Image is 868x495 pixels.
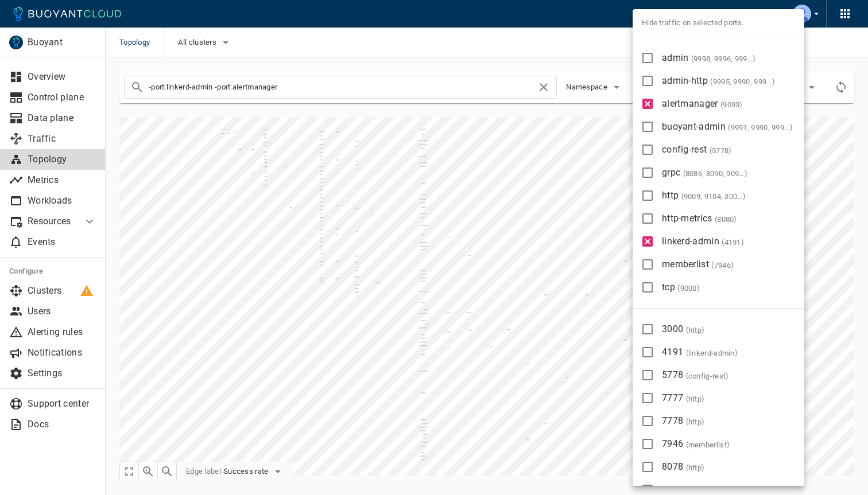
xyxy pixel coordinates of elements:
[688,395,702,404] span: http
[688,418,702,427] span: http
[662,98,743,109] span: alertmanager
[686,417,705,426] span: ( )
[662,190,746,201] span: http
[686,348,738,357] span: ( )
[731,123,790,132] span: 9991, 9990, 9992, 9994, 9993
[662,259,734,270] span: memberlist
[693,54,753,64] span: 9998, 9996, 9994, 9982, 9993, 9992, 9999, 9991, 10254, 9989, 9988, 9987, 9986, 9985, 9984, 9997, ...
[662,75,775,86] span: admin-http
[688,441,727,450] span: memberlist
[723,100,739,110] span: 9093
[722,237,744,246] span: ( )
[688,372,726,381] span: config-rest
[662,392,704,403] span: 7777
[728,123,793,131] span: ( )
[685,169,745,178] span: 8086, 8090, 9095, 8088, 8089, 8080
[717,215,734,224] span: 8080
[686,371,729,380] span: ( )
[713,77,772,87] span: 9995, 9990, 9996, 9997, 9090, 9998, 9994, 9999, 9991, 9992
[686,325,705,334] span: ( )
[662,438,730,449] span: 7946
[686,463,705,471] span: ( )
[691,54,756,63] span: ( )
[710,146,732,154] span: ( )
[710,77,775,85] span: ( )
[662,346,738,357] span: 4191
[688,349,735,358] span: linkerd-admin
[633,9,804,37] span: Hide traffic on selected ports.
[662,415,704,426] span: 7778
[662,484,750,495] span: 8080
[662,323,704,334] span: 3000
[662,52,755,63] span: admin
[715,215,737,223] span: ( )
[680,284,697,293] span: 9000
[720,100,743,108] span: ( )
[662,461,704,472] span: 8078
[714,261,731,270] span: 7946
[662,213,737,224] span: http-metrics
[681,192,746,200] span: ( )
[662,144,731,155] span: config-rest
[711,260,734,269] span: ( )
[684,192,743,201] span: 9009, 9104, 3000, 8087, 8082, 8078, 7777, 8123, 7778, 8080
[683,169,748,177] span: ( )
[724,238,741,247] span: 4191
[712,146,728,155] span: 5778
[688,463,702,473] span: http
[677,283,700,292] span: ( )
[688,326,702,335] span: http
[686,394,705,403] span: ( )
[662,121,793,132] span: buoyant-admin
[662,369,728,380] span: 5778
[662,236,744,247] span: linkerd-admin
[662,167,747,178] span: grpc
[662,282,700,293] span: tcp
[686,440,730,449] span: ( )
